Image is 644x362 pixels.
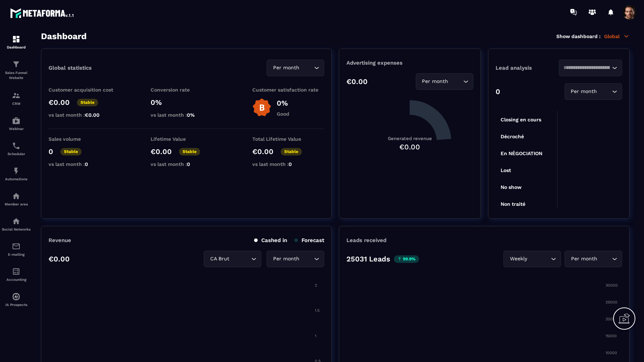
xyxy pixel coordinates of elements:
[2,303,31,307] p: IA Prospects
[10,6,75,19] img: logo
[252,98,271,117] img: b-badge-o.b3b20ee6.svg
[565,83,622,100] div: Search for option
[416,73,473,90] div: Search for option
[271,64,301,72] span: Per month
[2,136,31,161] a: schedulerschedulerScheduler
[254,237,287,243] p: Cashed in
[49,255,70,263] p: €0.00
[606,351,617,355] tspan: 10000
[49,147,53,156] p: 0
[315,334,316,338] tspan: 1
[231,255,249,263] input: Search for option
[2,45,31,49] p: Dashboard
[563,64,610,72] input: Search for option
[2,252,31,256] p: E-mailing
[565,251,622,267] div: Search for option
[346,255,390,263] p: 25031 Leads
[394,255,419,263] p: 99.9%
[2,262,31,287] a: accountantaccountantAccounting
[49,98,70,107] p: €0.00
[77,99,98,106] p: Stable
[151,98,222,107] p: 0%
[2,55,31,86] a: formationformationSales Funnel Website
[496,87,500,96] p: 0
[12,217,20,226] img: social-network
[49,65,92,71] p: Global statistics
[294,237,324,243] p: Forecast
[508,255,529,263] span: Weekly
[2,278,31,282] p: Accounting
[501,134,524,139] tspan: Décroché
[420,78,450,85] span: Per month
[2,177,31,181] p: Automations
[49,136,120,142] p: Sales volume
[289,161,292,167] span: 0
[41,31,87,41] h3: Dashboard
[346,77,368,86] p: €0.00
[496,65,559,71] p: Lead analysis
[12,91,20,100] img: formation
[2,202,31,206] p: Member area
[606,334,617,338] tspan: 15000
[501,167,511,173] tspan: Lost
[12,242,20,251] img: email
[2,102,31,106] p: CRM
[12,167,20,175] img: automations
[2,186,31,212] a: automationsautomationsMember area
[49,87,120,93] p: Customer acquisition cost
[2,29,31,55] a: formationformationDashboard
[569,255,599,263] span: Per month
[271,255,301,263] span: Per month
[606,283,618,288] tspan: 30000
[2,70,31,80] p: Sales Funnel Website
[85,161,88,167] span: 0
[599,88,610,96] input: Search for option
[12,192,20,200] img: automations
[559,60,622,76] div: Search for option
[151,112,222,118] p: vs last month :
[208,255,231,263] span: CA Brut
[501,117,541,123] tspan: Closing en cours
[12,292,20,301] img: automations
[151,136,222,142] p: Lifetime Value
[450,78,461,85] input: Search for option
[606,317,618,321] tspan: 20000
[501,201,525,207] tspan: Non traité
[315,308,319,313] tspan: 1.5
[2,237,31,262] a: emailemailE-mailing
[599,255,610,263] input: Search for option
[151,87,222,93] p: Conversion rate
[12,60,20,69] img: formation
[569,88,599,96] span: Per month
[346,60,473,66] p: Advertising expenses
[503,251,561,267] div: Search for option
[151,161,222,167] p: vs last month :
[85,112,100,118] span: €0.00
[187,112,195,118] span: 0%
[315,283,317,288] tspan: 2
[267,251,324,267] div: Search for option
[277,99,289,107] p: 0%
[501,150,542,156] tspan: En NÉGOCIATION
[12,141,20,150] img: scheduler
[252,161,324,167] p: vs last month :
[151,147,172,156] p: €0.00
[252,147,273,156] p: €0.00
[2,227,31,231] p: Social Networks
[556,33,601,39] p: Show dashboard :
[204,251,261,267] div: Search for option
[277,111,289,117] p: Good
[529,255,549,263] input: Search for option
[606,300,617,305] tspan: 25000
[252,136,324,142] p: Total Lifetime Value
[301,255,312,263] input: Search for option
[12,35,20,43] img: formation
[49,161,120,167] p: vs last month :
[346,237,386,243] p: Leads received
[2,111,31,136] a: automationsautomationsWebinar
[2,161,31,186] a: automationsautomationsAutomations
[252,87,324,93] p: Customer satisfaction rate
[267,60,324,76] div: Search for option
[2,212,31,237] a: social-networksocial-networkSocial Networks
[501,184,522,190] tspan: No show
